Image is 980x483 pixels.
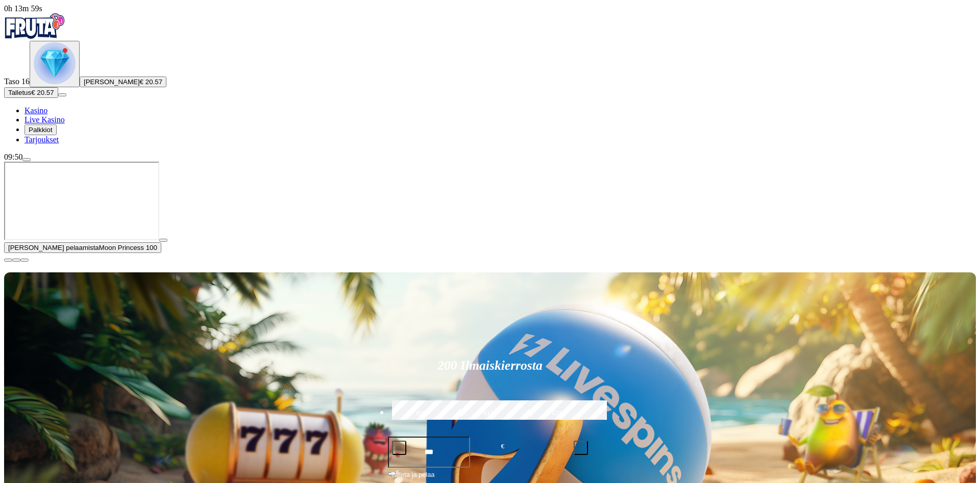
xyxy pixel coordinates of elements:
[4,13,976,144] nav: Primary
[4,4,42,13] span: user session time
[12,259,20,262] button: chevron-down icon
[99,244,157,251] span: Moon Princess 100
[4,162,159,240] iframe: Moon Princess 100
[24,106,47,115] a: Kasino
[8,89,31,96] span: Talletus
[4,87,58,98] button: Talletusplus icon€ 20.57
[34,42,76,84] img: level unlocked
[4,106,976,144] nav: Main menu
[20,259,29,262] button: fullscreen icon
[80,77,166,87] button: [PERSON_NAME]€ 20.57
[22,158,31,161] button: menu
[24,124,57,135] button: Palkkiot
[24,115,65,124] a: Live Kasino
[392,441,406,455] button: minus icon
[31,89,54,96] span: € 20.57
[527,399,591,428] label: €250
[4,77,30,86] span: Taso 16
[24,135,59,144] a: Tarjoukset
[4,259,12,262] button: close icon
[458,399,522,428] label: €150
[140,78,162,86] span: € 20.57
[389,399,453,428] label: €50
[4,152,22,161] span: 09:50
[501,442,504,451] span: €
[84,78,140,86] span: [PERSON_NAME]
[58,93,66,96] button: menu
[574,441,588,455] button: plus icon
[4,13,65,39] img: Fruta
[159,239,167,242] button: play icon
[30,41,80,87] button: level unlocked
[29,126,53,134] span: Palkkiot
[4,242,161,253] button: [PERSON_NAME] pelaamistaMoon Princess 100
[8,244,99,251] span: [PERSON_NAME] pelaamista
[396,469,399,475] span: €
[4,32,65,40] a: Fruta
